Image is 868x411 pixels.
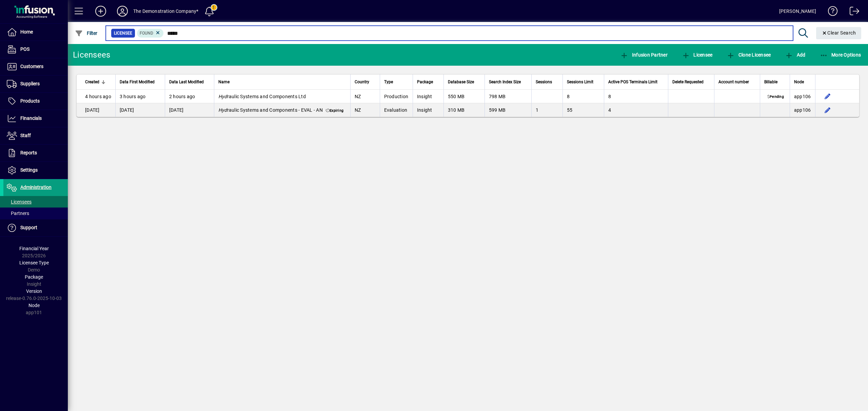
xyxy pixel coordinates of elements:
[3,24,68,41] a: Home
[608,78,657,86] span: Active POS Terminals Limit
[114,30,132,37] span: Licensee
[169,78,210,86] div: Data Last Modified
[3,93,68,110] a: Products
[448,78,474,86] span: Database Size
[727,52,771,58] span: Clone Licensee
[26,288,42,294] span: Version
[85,78,111,86] div: Created
[73,49,110,60] div: Licensees
[3,196,68,208] a: Licensees
[19,246,49,251] span: Financial Year
[3,110,68,127] a: Financials
[718,78,755,86] div: Account number
[120,78,155,86] span: Data First Modified
[120,78,161,86] div: Data First Modified
[822,91,833,102] button: Edit
[618,49,669,61] button: Infusion Partner
[75,30,98,36] span: Filter
[672,78,710,86] div: Delete Requested
[77,90,115,103] td: 4 hours ago
[380,90,413,103] td: Production
[604,103,668,117] td: 4
[90,5,112,17] button: Add
[324,108,345,113] span: Expiring
[413,103,443,117] td: Insight
[3,127,68,144] a: Staff
[822,30,856,36] span: Clear Search
[536,78,558,86] div: Sessions
[384,78,409,86] div: Type
[443,103,485,117] td: 310 MB
[20,46,29,52] span: POS
[608,78,664,86] div: Active POS Terminals Limit
[3,41,68,58] a: POS
[28,303,40,308] span: Node
[218,78,346,86] div: Name
[3,208,68,219] a: Partners
[133,6,199,17] div: The Demonstration Company*
[489,78,527,86] div: Search Index Size
[818,49,863,61] button: More Options
[350,90,380,103] td: NZ
[3,219,68,236] a: Support
[20,185,52,190] span: Administration
[77,103,115,117] td: [DATE]
[115,90,165,103] td: 3 hours ago
[620,52,668,58] span: Infusion Partner
[779,6,816,17] div: [PERSON_NAME]
[3,145,68,161] a: Reports
[3,162,68,179] a: Settings
[20,167,38,173] span: Settings
[20,98,40,104] span: Products
[785,52,805,58] span: Add
[823,1,838,23] a: Knowledge Base
[140,31,153,36] span: Found
[20,64,43,69] span: Customers
[218,107,323,113] span: raulic Systems and Components - EVAL - AN
[20,81,40,86] span: Suppliers
[764,78,786,86] div: Billable
[417,78,439,86] div: Package
[7,199,32,204] span: Licensees
[20,115,42,121] span: Financials
[604,90,668,103] td: 8
[489,78,521,86] span: Search Index Size
[485,90,531,103] td: 798 MB
[822,105,833,115] button: Edit
[680,49,714,61] button: Licensee
[563,103,604,117] td: 55
[531,103,563,117] td: 1
[20,225,37,230] span: Support
[845,1,860,23] a: Logout
[19,260,49,265] span: Licensee Type
[536,78,552,86] span: Sessions
[725,49,772,61] button: Clone Licensee
[485,103,531,117] td: 599 MB
[85,78,99,86] span: Created
[350,103,380,117] td: NZ
[218,78,230,86] span: Name
[3,75,68,92] a: Suppliers
[165,90,214,103] td: 2 hours ago
[794,78,804,86] span: Node
[783,49,807,61] button: Add
[766,94,785,100] span: Pending
[165,103,214,117] td: [DATE]
[218,94,306,99] span: raulic Systems and Components Ltd
[137,29,164,38] mat-chip: Found Status: Found
[567,78,600,86] div: Sessions Limit
[384,78,393,86] span: Type
[20,150,37,155] span: Reports
[169,78,204,86] span: Data Last Modified
[73,27,99,39] button: Filter
[417,78,433,86] span: Package
[672,78,704,86] span: Delete Requested
[218,107,227,113] em: Hyd
[7,211,29,216] span: Partners
[355,78,369,86] span: Country
[20,29,33,35] span: Home
[25,274,43,280] span: Package
[3,58,68,75] a: Customers
[380,103,413,117] td: Evaluation
[443,90,485,103] td: 550 MB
